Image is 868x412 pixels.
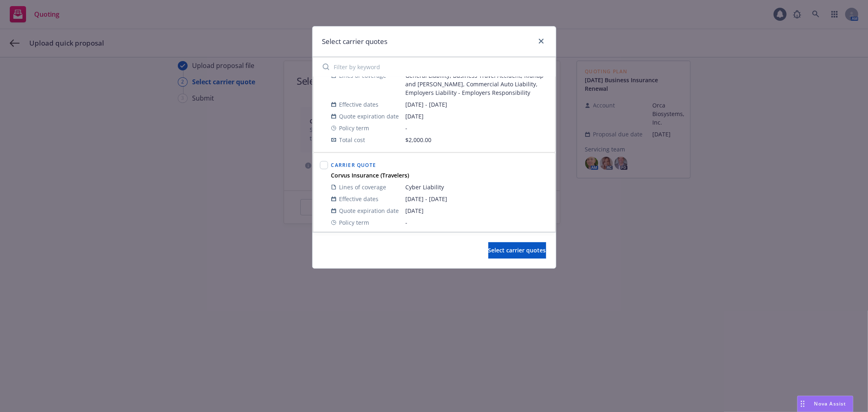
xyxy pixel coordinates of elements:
[339,206,399,215] span: Quote expiration date
[339,100,379,109] span: Effective dates
[406,100,549,109] span: [DATE] - [DATE]
[406,112,549,121] span: [DATE]
[406,206,549,215] span: [DATE]
[406,218,549,227] span: -
[406,183,549,191] span: Cyber Liability
[339,183,387,191] span: Lines of coverage
[339,136,365,144] span: Total cost
[798,396,808,412] div: Drag to move
[536,36,546,46] a: close
[339,230,365,239] span: Total cost
[322,36,388,47] h1: Select carrier quotes
[406,195,549,203] span: [DATE] - [DATE]
[488,242,546,259] button: Select carrier quotes
[331,162,376,169] span: Carrier Quote
[331,171,409,179] strong: Corvus Insurance (Travelers)
[339,124,370,132] span: Policy term
[797,396,853,412] button: Nova Assist
[406,124,549,132] span: -
[488,246,546,254] span: Select carrier quotes
[814,400,846,407] span: Nova Assist
[339,218,370,227] span: Policy term
[406,71,549,97] span: General Liability, Business Travel Accident, Kidnap and [PERSON_NAME], Commercial Auto Liability,...
[339,112,399,121] span: Quote expiration date
[406,230,435,238] span: $10,813.26
[406,136,432,144] span: $2,000.00
[318,59,551,75] input: Filter by keyword
[339,195,379,203] span: Effective dates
